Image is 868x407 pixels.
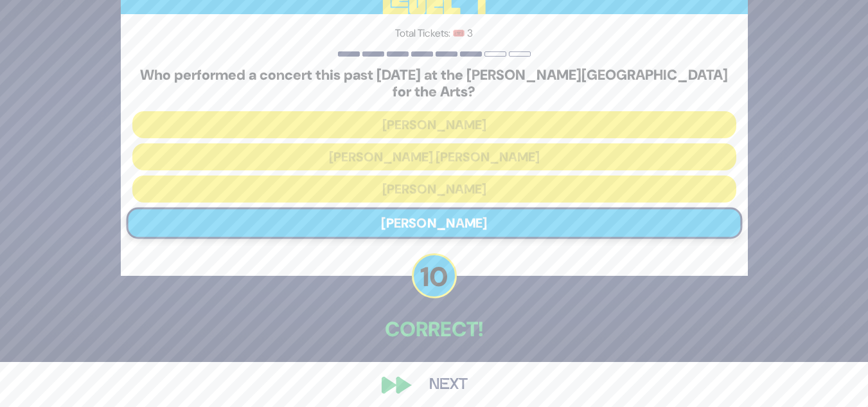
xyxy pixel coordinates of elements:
[121,314,748,345] p: Correct!
[132,143,736,170] button: [PERSON_NAME] [PERSON_NAME]
[132,176,736,203] button: [PERSON_NAME]
[411,370,486,400] button: Next
[132,111,736,138] button: [PERSON_NAME]
[132,26,736,41] p: Total Tickets: 🎟️ 3
[412,253,457,298] p: 10
[126,207,742,239] button: [PERSON_NAME]
[132,67,736,101] h5: Who performed a concert this past [DATE] at the [PERSON_NAME][GEOGRAPHIC_DATA] for the Arts?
